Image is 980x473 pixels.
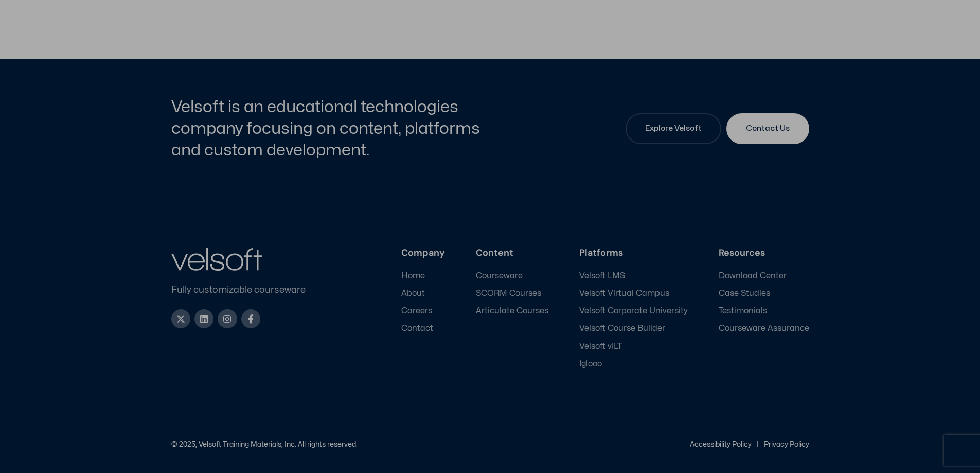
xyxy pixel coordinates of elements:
[719,324,809,334] a: Courseware Assurance
[401,324,433,334] span: Contact
[719,306,809,316] a: Testimonials
[171,96,488,161] h2: Velsoft is an educational technologies company focusing on content, platforms and custom developm...
[719,306,767,316] span: Testimonials
[579,306,688,316] a: Velsoft Corporate University
[476,289,548,299] a: SCORM Courses
[626,113,721,144] a: Explore Velsoft
[719,271,787,281] span: Download Center
[401,271,425,281] span: Home
[579,342,622,352] span: Velsoft vILT
[579,359,602,369] span: Iglooo
[401,289,445,299] a: About
[579,359,688,369] a: Iglooo
[401,271,445,281] a: Home
[476,271,523,281] span: Courseware
[719,271,809,281] a: Download Center
[401,324,445,334] a: Contact
[719,289,809,299] a: Case Studies
[645,122,702,135] span: Explore Velsoft
[401,306,445,316] a: Careers
[579,324,665,334] span: Velsoft Course Builder
[579,271,688,281] a: Velsoft LMS
[757,441,759,448] p: |
[171,441,358,448] p: © 2025, Velsoft Training Materials, Inc. All rights reserved.
[401,248,445,259] h3: Company
[476,271,548,281] a: Courseware
[171,283,323,297] p: Fully customizable courseware
[726,113,809,144] a: Contact Us
[579,271,625,281] span: Velsoft LMS
[579,342,688,352] a: Velsoft vILT
[746,122,790,135] span: Contact Us
[401,306,432,316] span: Careers
[476,289,541,299] span: SCORM Courses
[719,248,809,259] h3: Resources
[719,289,770,299] span: Case Studies
[579,324,688,334] a: Velsoft Course Builder
[476,306,548,316] a: Articulate Courses
[476,248,548,259] h3: Content
[764,441,809,448] a: Privacy Policy
[401,289,425,299] span: About
[579,289,688,299] a: Velsoft Virtual Campus
[690,441,752,448] a: Accessibility Policy
[579,289,669,299] span: Velsoft Virtual Campus
[579,248,688,259] h3: Platforms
